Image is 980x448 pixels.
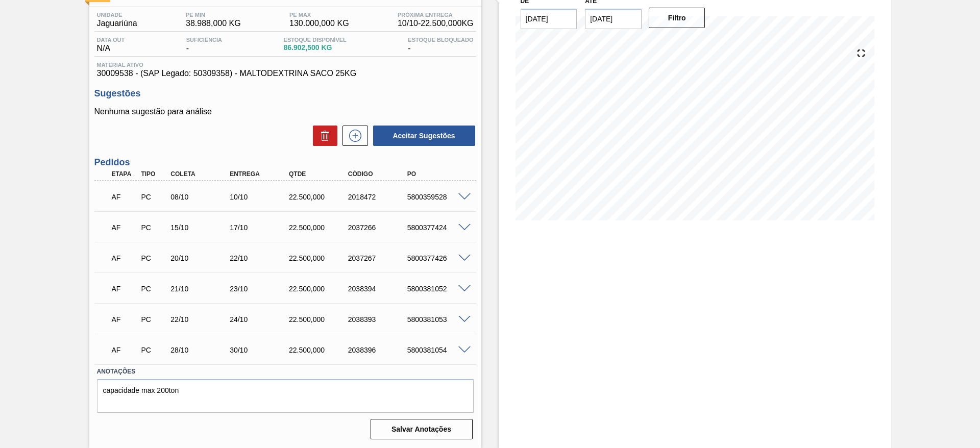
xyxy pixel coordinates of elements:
p: Nenhuma sugestão para análise [94,107,476,116]
div: Nova sugestão [337,126,368,146]
div: 2018472 [346,193,412,201]
div: Pedido de Compra [138,254,169,262]
div: 2037266 [346,223,412,232]
div: 28/10/2025 [168,346,234,354]
div: Qtde [286,170,353,178]
div: 22.500,000 [286,193,353,201]
p: AF [112,346,137,354]
div: Aguardando Faturamento [109,247,140,269]
div: 5800377424 [405,223,471,232]
div: 20/10/2025 [168,254,234,262]
textarea: capacidade max 200ton [97,379,474,413]
span: Data out [97,37,125,43]
span: PE MIN [186,12,241,18]
div: Aguardando Faturamento [109,216,140,239]
span: PE MAX [289,12,349,18]
div: 30/10/2025 [227,346,293,354]
div: 5800381052 [405,285,471,293]
div: Pedido de Compra [138,315,169,323]
input: dd/mm/yyyy [585,9,642,29]
div: - [405,37,476,53]
span: Próxima Entrega [398,12,474,18]
button: Salvar Anotações [371,419,473,439]
span: 86.902,500 KG [284,44,347,52]
div: 22/10/2025 [168,315,234,323]
div: Pedido de Compra [138,223,169,232]
div: 5800359528 [405,193,471,201]
span: 10/10 - 22.500,000 KG [398,19,474,28]
div: PO [405,170,471,178]
div: Aguardando Faturamento [109,278,140,300]
span: Suficiência [186,37,222,43]
div: 5800377426 [405,254,471,262]
div: Pedido de Compra [138,285,169,293]
div: Etapa [109,170,140,178]
div: 22/10/2025 [227,254,293,262]
h3: Sugestões [94,88,476,99]
h3: Pedidos [94,157,476,168]
div: Entrega [227,170,293,178]
p: AF [112,223,137,232]
p: AF [112,254,137,262]
div: Aguardando Faturamento [109,339,140,361]
div: 08/10/2025 [168,193,234,201]
span: 30009538 - (SAP Legado: 50309358) - MALTODEXTRINA SACO 25KG [97,69,474,78]
div: 15/10/2025 [168,223,234,232]
div: 5800381053 [405,315,471,323]
span: 130.000,000 KG [289,19,349,28]
div: Pedido de Compra [138,193,169,201]
label: Anotações [97,364,474,379]
div: 24/10/2025 [227,315,293,323]
div: 22.500,000 [286,254,353,262]
div: N/A [94,37,128,53]
div: 2038396 [346,346,412,354]
div: 22.500,000 [286,346,353,354]
span: 38.988,000 KG [186,19,241,28]
span: Material ativo [97,62,474,68]
div: 2038393 [346,315,412,323]
p: AF [112,285,137,293]
button: Filtro [649,8,705,28]
div: 10/10/2025 [227,193,293,201]
div: Excluir Sugestões [308,126,337,146]
div: 22.500,000 [286,315,353,323]
div: Coleta [168,170,234,178]
div: 22.500,000 [286,223,353,232]
div: 22.500,000 [286,285,353,293]
div: Tipo [138,170,169,178]
div: 2038394 [346,285,412,293]
span: Jaguariúna [97,19,137,28]
div: 23/10/2025 [227,285,293,293]
div: Aceitar Sugestões [368,125,476,147]
div: Aguardando Faturamento [109,186,140,208]
input: dd/mm/yyyy [521,9,577,29]
span: Estoque Bloqueado [408,37,473,43]
div: 21/10/2025 [168,285,234,293]
p: AF [112,193,137,201]
div: - [184,37,225,53]
span: Estoque Disponível [284,37,347,43]
div: 2037267 [346,254,412,262]
div: 5800381054 [405,346,471,354]
button: Aceitar Sugestões [373,126,475,146]
div: Código [346,170,412,178]
div: Pedido de Compra [138,346,169,354]
p: AF [112,315,137,323]
div: 17/10/2025 [227,223,293,232]
div: Aguardando Faturamento [109,308,140,331]
span: Unidade [97,12,137,18]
